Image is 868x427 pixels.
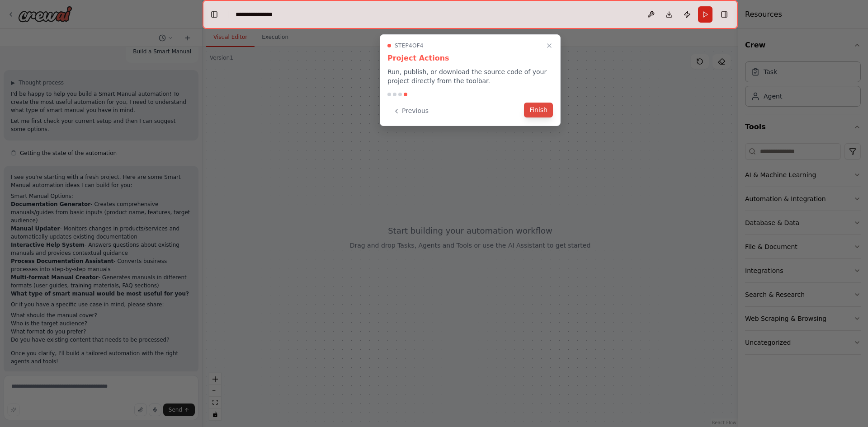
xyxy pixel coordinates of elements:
[395,42,424,49] span: Step 4 of 4
[387,53,553,64] h3: Project Actions
[524,103,553,117] button: Finish
[387,103,434,118] button: Previous
[544,40,555,51] button: Close walkthrough
[208,8,221,21] button: Hide left sidebar
[387,67,553,85] p: Run, publish, or download the source code of your project directly from the toolbar.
